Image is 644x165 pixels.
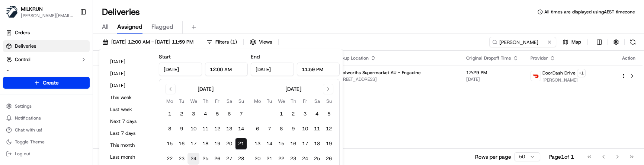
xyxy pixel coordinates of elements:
[223,153,235,165] button: 27
[211,108,223,120] button: 5
[21,5,43,13] button: MILKRUN
[199,108,211,120] button: 4
[263,153,275,165] button: 21
[107,152,151,162] button: Last month
[3,125,90,135] button: Chat with us!
[336,55,369,61] span: Pickup Location
[6,6,18,18] img: MILKRUN
[311,138,323,150] button: 18
[102,22,108,31] span: All
[107,140,151,150] button: This month
[211,138,223,150] button: 19
[323,123,335,135] button: 12
[211,153,223,165] button: 26
[571,39,581,45] span: Map
[151,22,173,31] span: Flagged
[235,138,247,150] button: 21
[323,153,335,165] button: 26
[199,138,211,150] button: 18
[230,39,237,45] span: ( 1 )
[176,138,188,150] button: 16
[107,57,151,67] button: [DATE]
[299,153,311,165] button: 24
[15,139,45,145] span: Toggle Theme
[621,55,637,61] div: Action
[263,123,275,135] button: 7
[15,70,41,76] span: Orchestrate
[287,138,299,150] button: 16
[275,138,287,150] button: 15
[199,153,211,165] button: 25
[107,69,151,79] button: [DATE]
[176,97,188,105] th: Tuesday
[164,153,176,165] button: 22
[164,97,176,105] th: Monday
[107,104,151,115] button: Last week
[15,115,41,121] span: Notifications
[251,138,263,150] button: 13
[107,92,151,103] button: This week
[21,13,74,19] button: [PERSON_NAME][EMAIL_ADDRESS][DOMAIN_NAME]
[223,123,235,135] button: 13
[251,97,263,105] th: Monday
[117,22,142,31] span: Assigned
[531,71,541,81] img: doordash_logo_v2.png
[251,153,263,165] button: 20
[159,53,171,60] label: Start
[628,37,638,47] button: Refresh
[203,37,240,47] button: Filters(1)
[275,153,287,165] button: 22
[259,39,272,45] span: Views
[275,123,287,135] button: 8
[176,153,188,165] button: 23
[235,123,247,135] button: 14
[15,103,32,109] span: Settings
[544,9,635,15] span: All times are displayed using AEST timezone
[3,27,90,39] a: Orders
[287,108,299,120] button: 2
[15,43,36,50] span: Deliveries
[188,123,199,135] button: 10
[199,123,211,135] button: 11
[542,77,586,83] span: [PERSON_NAME]
[111,39,193,45] span: [DATE] 12:00 AM - [DATE] 11:59 PM
[3,137,90,147] button: Toggle Theme
[577,69,586,77] button: +1
[285,85,301,93] div: [DATE]
[3,40,90,52] a: Deliveries
[323,84,333,94] button: Go to next month
[15,29,30,36] span: Orders
[3,149,90,159] button: Log out
[287,153,299,165] button: 23
[223,97,235,105] th: Saturday
[542,70,576,76] span: DoorDash Drive
[223,138,235,150] button: 20
[164,108,176,120] button: 1
[15,127,42,133] span: Chat with us!
[3,67,90,79] button: Orchestrate
[176,123,188,135] button: 9
[323,138,335,150] button: 19
[215,39,237,45] span: Filters
[531,55,548,61] span: Provider
[297,63,340,76] input: Time
[336,76,455,82] span: [STREET_ADDRESS]
[164,138,176,150] button: 15
[235,153,247,165] button: 28
[311,108,323,120] button: 4
[336,70,421,76] span: Woolworths Supermarket AU - Engadine
[107,80,151,91] button: [DATE]
[188,153,199,165] button: 24
[188,138,199,150] button: 17
[235,108,247,120] button: 7
[3,113,90,123] button: Notifications
[198,85,214,93] div: [DATE]
[199,97,211,105] th: Thursday
[466,70,519,76] span: 12:29 PM
[107,116,151,127] button: Next 7 days
[475,153,511,161] p: Rows per page
[275,97,287,105] th: Wednesday
[489,37,556,47] input: Type to search
[251,123,263,135] button: 6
